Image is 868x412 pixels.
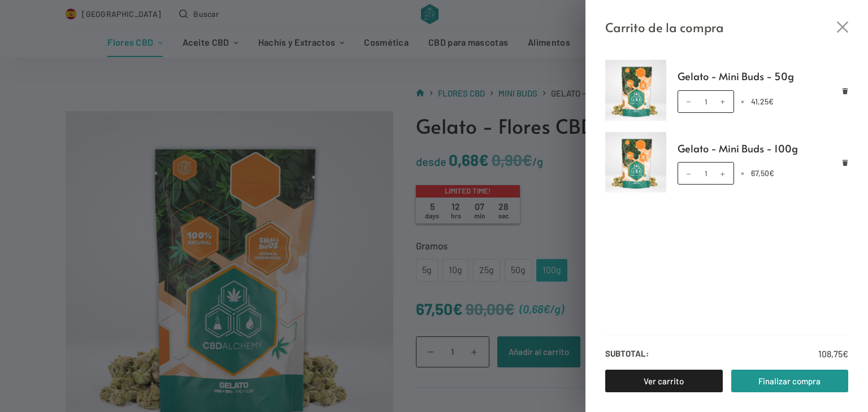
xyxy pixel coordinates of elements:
[769,97,774,106] span: €
[678,68,849,85] a: Gelato - Mini Buds - 50g
[769,168,774,178] span: €
[678,162,734,185] input: Cantidad de productos
[842,87,848,94] a: Eliminar Gelato - Mini Buds - 50g del carrito
[741,168,744,178] span: ×
[731,370,849,392] a: Finalizar compra
[605,17,724,37] span: Carrito de la compra
[751,97,774,106] bdi: 41,25
[678,140,849,157] a: Gelato - Mini Buds - 100g
[741,97,744,106] span: ×
[605,347,649,361] strong: Subtotal:
[843,348,848,359] span: €
[842,159,848,165] a: Eliminar Gelato - Mini Buds - 100g del carrito
[818,348,848,359] bdi: 108,75
[751,168,774,178] bdi: 67,50
[837,21,848,33] button: Cerrar el cajón del carrito
[678,90,734,113] input: Cantidad de productos
[605,370,723,392] a: Ver carrito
